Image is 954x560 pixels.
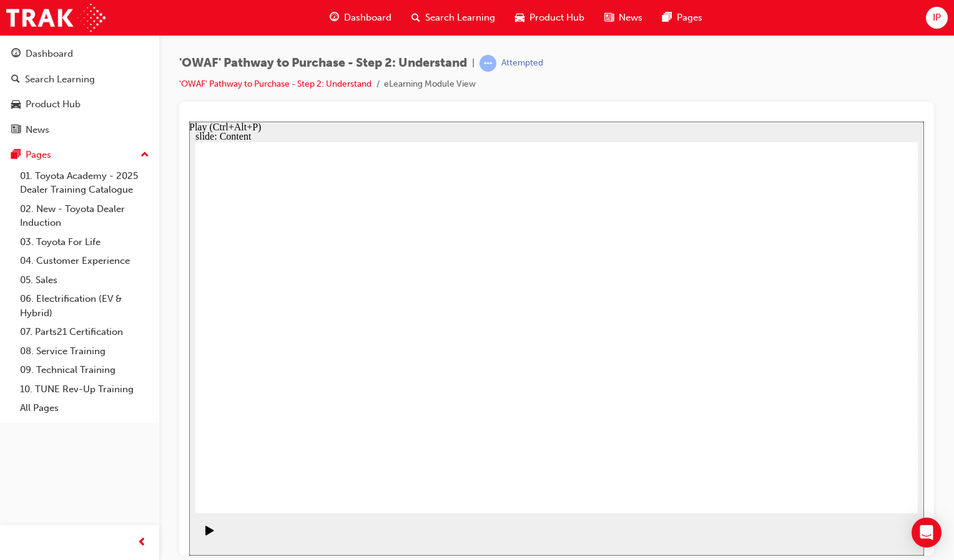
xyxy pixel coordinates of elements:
img: Trak [6,4,106,32]
a: All Pages [15,398,154,418]
a: News [5,118,154,142]
span: car-icon [11,99,21,110]
span: 'OWAF' Pathway to Purchase - Step 2: Understand [179,56,467,70]
a: Search Learning [5,68,154,91]
a: 01. Toyota Academy - 2025 Dealer Training Catalogue [15,167,154,200]
span: learningRecordVerb_ATTEMPT-icon [479,55,496,72]
a: 02. New - Toyota Dealer Induction [15,200,154,233]
a: car-iconProduct Hub [505,5,594,31]
button: Pages [5,143,154,167]
a: 07. Parts21 Certification [15,322,154,342]
button: Play (Ctrl+Alt+P) [6,403,27,425]
span: Search Learning [425,11,495,25]
button: DashboardSearch LearningProduct HubNews [5,40,154,143]
a: 05. Sales [15,271,154,290]
a: guage-iconDashboard [320,5,401,31]
span: Pages [677,11,702,25]
span: IP [933,11,941,25]
span: News [619,11,642,25]
a: Dashboard [5,42,154,65]
div: Open Intercom Messenger [912,518,942,548]
span: news-icon [604,10,614,26]
span: search-icon [411,10,420,26]
li: eLearning Module View [384,77,476,92]
a: news-iconNews [594,5,652,31]
div: Search Learning [25,72,95,87]
span: pages-icon [11,150,21,161]
div: Dashboard [26,47,73,61]
a: 03. Toyota For Life [15,233,154,252]
a: 10. TUNE Rev-Up Training [15,380,154,399]
div: Attempted [501,57,543,69]
div: Product Hub [26,97,81,112]
a: 06. Electrification (EV & Hybrid) [15,289,154,322]
div: Pages [26,148,51,162]
button: IP [926,7,948,29]
span: | [472,56,475,70]
a: pages-iconPages [652,5,712,31]
div: playback controls [6,393,27,434]
a: 08. Service Training [15,342,154,361]
div: News [26,123,49,137]
span: news-icon [11,125,21,136]
span: prev-icon [137,535,147,551]
span: Dashboard [344,11,391,25]
span: guage-icon [11,49,21,60]
a: 'OWAF' Pathway to Purchase - Step 2: Understand [179,79,371,89]
span: guage-icon [330,10,339,26]
span: search-icon [11,74,20,85]
a: 04. Customer Experience [15,251,154,271]
span: up-icon [140,147,149,163]
a: Product Hub [5,93,154,116]
span: Product Hub [529,11,584,25]
span: car-icon [515,10,524,26]
a: search-iconSearch Learning [401,5,505,31]
span: pages-icon [662,10,672,26]
a: 09. Technical Training [15,360,154,380]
